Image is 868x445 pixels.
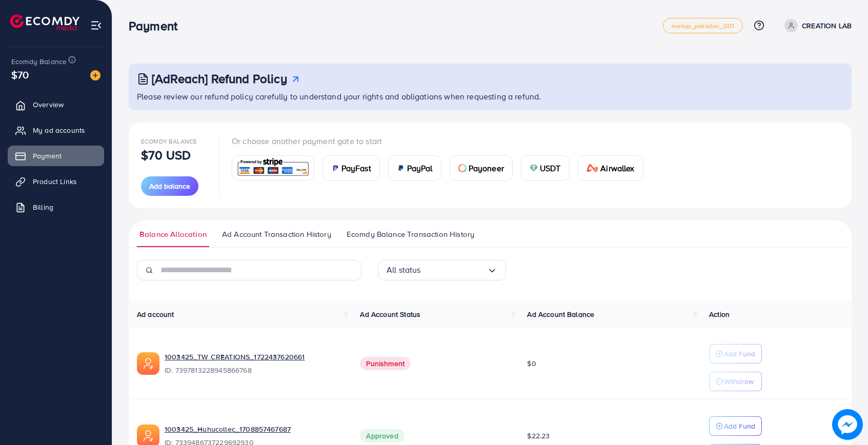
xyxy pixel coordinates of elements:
div: <span class='underline'>1003425_TW CREATIONS_1722437620661</span></br>7397813228945866768 [165,352,344,375]
span: $0 [527,358,536,369]
p: Or choose another payment gate to start [232,135,652,147]
span: My ad accounts [33,125,85,135]
span: Ad Account Transaction History [222,229,331,240]
a: cardPayoneer [450,155,513,181]
a: metap_pakistan_001 [663,18,743,33]
img: logo [10,14,79,30]
a: 1003425_TW CREATIONS_1722437620661 [165,352,344,362]
span: ID: 7397813228945866768 [165,365,344,375]
span: Payoneer [469,162,504,174]
button: Add balance [141,176,198,196]
p: $70 USD [141,149,191,161]
span: Add balance [149,181,190,191]
span: Ad Account Balance [527,309,594,319]
img: card [397,164,405,172]
span: Airwallex [600,162,634,174]
span: Punishment [360,357,411,370]
span: Ecomdy Balance [11,56,67,67]
span: All status [387,262,421,278]
img: card [331,164,339,172]
h3: [AdReach] Refund Policy [152,71,287,86]
img: card [587,164,599,172]
div: Search for option [378,260,506,280]
span: Ad Account Status [360,309,420,319]
span: Balance Allocation [139,229,207,240]
a: Overview [8,94,104,115]
img: image [90,70,100,80]
input: Search for option [421,262,487,278]
p: Withdraw [724,375,754,388]
h3: Payment [129,18,186,33]
span: Billing [33,202,53,212]
button: Withdraw [709,372,762,391]
span: Product Links [33,176,77,187]
button: Add Fund [709,416,762,436]
a: My ad accounts [8,120,104,140]
a: cardUSDT [521,155,570,181]
span: Overview [33,99,64,110]
img: card [530,164,538,172]
span: PayFast [341,162,371,174]
span: metap_pakistan_001 [672,23,734,29]
a: cardAirwallex [578,155,643,181]
img: card [458,164,467,172]
img: ic-ads-acc.e4c84228.svg [137,352,159,375]
a: Billing [8,197,104,217]
span: Ecomdy Balance [141,137,197,146]
p: Add Fund [724,420,755,432]
span: Action [709,309,730,319]
p: Add Fund [724,348,755,360]
button: Add Fund [709,344,762,363]
span: Ad account [137,309,174,319]
span: Payment [33,151,62,161]
span: Ecomdy Balance Transaction History [347,229,474,240]
span: PayPal [407,162,433,174]
img: image [832,409,863,440]
p: CREATION LAB [802,19,852,32]
a: cardPayFast [322,155,380,181]
span: Approved [360,429,404,442]
a: Product Links [8,171,104,192]
a: 1003425_Huhucollec_1708857467687 [165,424,344,434]
img: card [235,157,311,179]
a: cardPayPal [388,155,441,181]
span: $70 [11,67,29,82]
a: card [232,155,314,180]
span: $22.23 [527,431,550,441]
a: CREATION LAB [780,19,852,32]
img: menu [90,19,102,31]
p: Please review our refund policy carefully to understand your rights and obligations when requesti... [137,90,845,103]
a: Payment [8,146,104,166]
span: USDT [540,162,561,174]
